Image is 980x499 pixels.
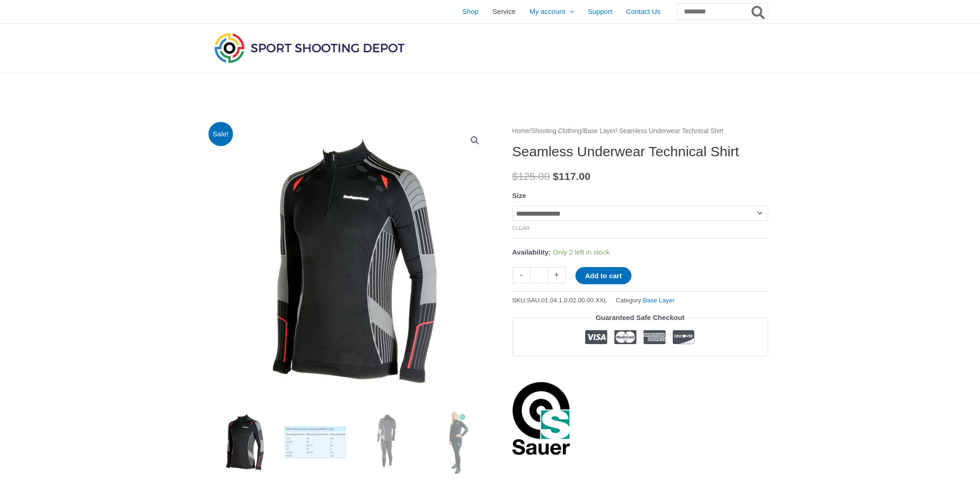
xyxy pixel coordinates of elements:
[531,128,582,134] a: Shooting Clothing
[643,297,675,304] a: Base Layer
[750,4,768,19] button: Search
[512,143,768,160] h1: Seamless Underwear Technical Shirt
[592,311,689,324] legend: Guaranteed Safe Checkout
[553,171,559,182] span: $
[512,381,570,455] a: Sauer Shooting Sportswear
[512,171,550,182] bdi: 125.00
[512,248,551,256] span: Availability:
[426,410,490,475] img: Seamless Underwear Technical Shirt - Image 4
[575,267,632,284] button: Add to cart
[553,171,590,182] bdi: 117.00
[616,294,675,306] span: Category:
[512,171,518,182] span: $
[512,363,768,374] iframe: Customer reviews powered by Trustpilot
[512,225,530,231] a: Clear options
[512,125,768,137] nav: Breadcrumb
[527,297,607,304] span: SAU.01.04.1.0.02.00.00.XXL
[512,294,607,306] span: SKU:
[212,31,407,65] img: Sport Shooting Depot
[212,410,277,475] img: Seamless Underwear Technical Shirt
[548,267,566,283] a: +
[283,410,348,475] img: Seamless Underwear Technical Shirt - Image 2
[467,132,483,149] a: View full-screen image gallery
[583,128,616,134] a: Base Layer
[354,410,419,475] img: Seamless Underwear Technical Shirt - Image 3
[512,267,530,283] a: -
[530,267,548,283] input: Product quantity
[553,248,610,256] span: Only 2 left in stock
[512,128,530,134] a: Home
[512,192,526,199] label: Size
[212,125,490,403] img: Seamless Underwear Technical Shirt
[209,122,233,147] span: Sale!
